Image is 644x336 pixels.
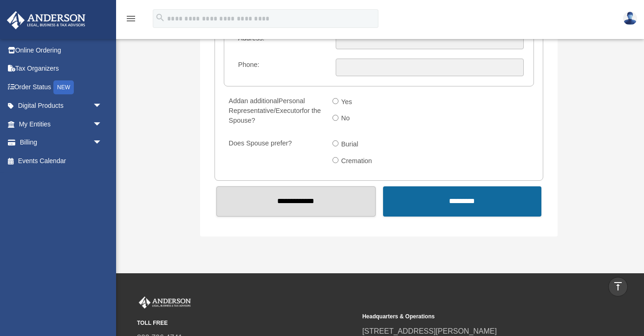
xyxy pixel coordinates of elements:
[338,137,362,152] label: Burial
[137,318,356,328] small: TOLL FREE
[338,95,356,110] label: Yes
[125,13,137,24] i: menu
[93,133,111,152] span: arrow_drop_down
[362,312,581,322] small: Headquarters & Operations
[338,112,354,126] label: No
[53,80,74,94] div: NEW
[4,11,88,29] img: Anderson Advisors Platinum Portal
[125,16,137,24] a: menu
[234,32,328,50] label: Address:
[7,133,116,152] a: Billingarrow_drop_down
[7,59,116,78] a: Tax Organizers
[225,137,325,170] label: Does Spouse prefer?
[234,59,328,76] label: Phone:
[93,115,111,134] span: arrow_drop_down
[7,115,116,133] a: My Entitiesarrow_drop_down
[155,13,165,23] i: search
[608,277,628,296] a: vertical_align_top
[7,97,116,115] a: Digital Productsarrow_drop_down
[7,152,116,170] a: Events Calendar
[229,97,305,114] span: Personal Representative/Executor
[7,41,116,59] a: Online Ordering
[7,78,116,97] a: Order StatusNEW
[623,12,637,25] img: User Pic
[225,95,325,128] label: Add for the Spouse?
[241,97,279,105] span: an additional
[93,97,111,116] span: arrow_drop_down
[137,296,193,309] img: Anderson Advisors Platinum Portal
[362,327,497,335] a: [STREET_ADDRESS][PERSON_NAME]
[612,281,624,292] i: vertical_align_top
[338,154,376,169] label: Cremation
